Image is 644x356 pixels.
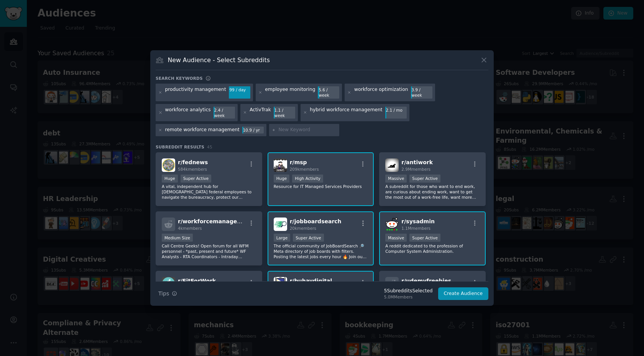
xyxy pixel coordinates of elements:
[290,159,307,165] span: r/ msp
[290,167,319,171] span: 209k members
[274,107,295,119] div: 1.1 / week
[214,107,235,119] div: 2.4 / week
[290,278,332,284] span: r/ buhaydigital
[385,184,480,200] p: A subreddit for those who want to end work, are curious about ending work, want to get the most o...
[409,234,440,242] div: Super Active
[165,86,226,99] div: productivity management
[162,234,193,242] div: Medium Size
[165,127,240,133] div: remote workforce management
[292,175,323,183] div: High Activity
[162,184,256,200] p: A vital, independent hub for [DEMOGRAPHIC_DATA] federal employees to navigate the bureaucracy, pr...
[178,226,202,231] span: 4k members
[401,167,430,171] span: 2.9M members
[354,86,408,99] div: workforce optimization
[385,218,399,231] img: sysadmin
[401,218,435,224] span: r/ sysadmin
[162,158,175,172] img: fednews
[385,158,399,172] img: antiwork
[156,144,204,150] span: Subreddit Results
[250,107,271,119] div: ActivTrak
[265,86,315,99] div: employee monitoring
[274,158,287,172] img: msp
[293,234,324,242] div: Super Active
[156,76,203,81] h3: Search keywords
[274,277,287,290] img: buhaydigital
[229,86,250,93] div: 99 / day
[385,234,407,242] div: Massive
[178,159,208,165] span: r/ fednews
[385,107,407,114] div: 2.1 / mo
[385,243,480,254] p: A reddit dedicated to the profession of Computer System Administration.
[290,226,316,231] span: 20k members
[384,294,433,300] div: 5.0M Members
[168,56,270,64] h3: New Audience - Select Subreddits
[274,218,287,231] img: jobboardsearch
[438,287,489,300] button: Create Audience
[274,175,290,183] div: Huge
[401,226,430,231] span: 1.1M members
[274,234,291,242] div: Large
[178,218,253,224] span: r/ workforcemanagement
[181,175,212,183] div: Super Active
[274,243,368,259] p: The official community of JobBoardSearch 🔎 Meta directory of job boards with filters. Posting the...
[318,86,339,99] div: 5.6 / week
[162,243,256,259] p: Call Centre Geeks! Open forum for all WFM personnel - *past, present and future* WF Analysts - RT...
[401,159,433,165] span: r/ antiwork
[290,218,342,224] span: r/ jobboardsearch
[409,175,440,183] div: Super Active
[178,167,207,171] span: 584k members
[274,184,368,189] p: Resource for IT Managed Services Providers
[242,127,264,133] div: 10.9 / yr
[385,175,407,183] div: Massive
[401,278,451,284] span: r/ udemyfreebies
[278,127,337,133] input: New Keyword
[178,278,216,284] span: r/ FitForWork
[162,277,175,290] img: FitForWork
[207,145,212,149] span: 45
[165,107,211,119] div: workforce analytics
[411,86,432,99] div: 3.9 / week
[158,290,169,298] span: Tips
[156,287,180,300] button: Tips
[384,288,433,295] div: 5 Subreddit s Selected
[310,107,382,119] div: hybrid workforce management
[162,175,178,183] div: Huge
